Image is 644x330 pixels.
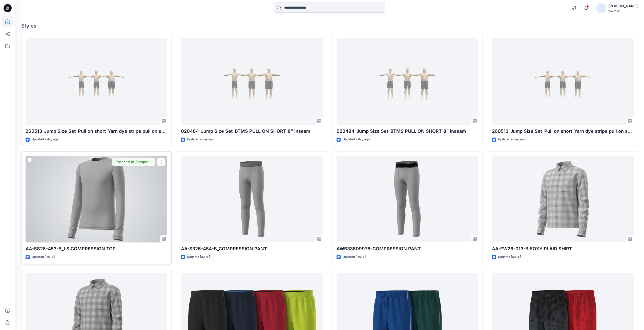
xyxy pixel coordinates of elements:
p: Updated a day ago [187,137,214,142]
a: AA-SS26-453-B_LS COMPRESSION TOP [26,156,167,243]
div: [PERSON_NAME] [608,3,638,9]
p: Updated a day ago [343,137,370,142]
p: 260513_Jump Size Set_Pull on short_Yarn dye stripe pull on short_ Inseam 8inch [26,128,167,135]
p: Updated [DATE] [187,254,210,260]
p: Updated [DATE] [32,254,55,260]
p: Updated [DATE] [498,254,521,260]
p: Updated a day ago [32,137,59,142]
a: AWB33609978-COMPRESSION PANT [337,156,478,243]
a: 260513_Jump Size Set_Pull on short_Yarn dye stripe pull on short_ Inseam 8inch [492,38,634,125]
p: AWB33609978-COMPRESSION PANT [337,245,478,252]
a: AA-S326-454-B_COMPRESSION PANT [181,156,323,243]
a: 260513_Jump Size Set_Pull on short_Yarn dye stripe pull on short_ Inseam 8inch [26,38,167,125]
p: Updated [DATE] [343,254,366,260]
p: AA-FW26-013-B BOXY PLAID SHIRT [492,245,634,252]
p: Updated a day ago [498,137,525,142]
p: AA-S326-454-B_COMPRESSION PANT [181,245,323,252]
p: 020484_Jump Size Set_BTMS PULL ON SHORT_8” inseam [181,128,323,135]
img: avatar [596,3,606,13]
h4: Styles [21,23,638,29]
a: 020484_Jump Size Set_BTMS PULL ON SHORT_8” inseam [181,38,323,125]
a: 020484_Jump Size Set_BTMS PULL ON SHORT_8” inseam [337,38,478,125]
div: Walmart [608,9,638,13]
p: 260513_Jump Size Set_Pull on short_Yarn dye stripe pull on short_ Inseam 8inch [492,128,634,135]
a: AA-FW26-013-B BOXY PLAID SHIRT [492,156,634,243]
p: AA-SS26-453-B_LS COMPRESSION TOP [26,245,167,252]
p: 020484_Jump Size Set_BTMS PULL ON SHORT_8” inseam [337,128,478,135]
